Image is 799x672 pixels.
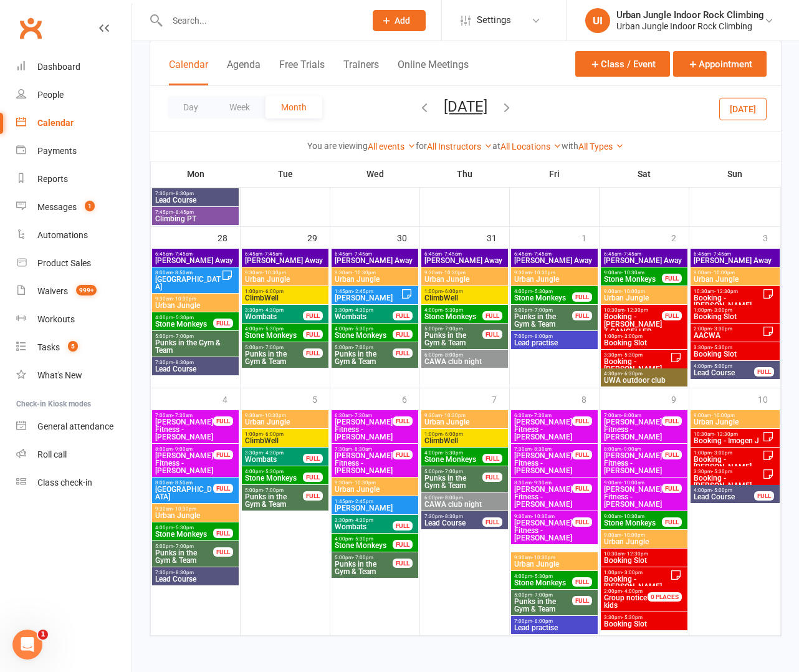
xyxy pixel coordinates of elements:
div: FULL [572,292,592,302]
div: 8 [581,388,599,409]
span: - 4:30pm [353,307,373,313]
span: - 5:30pm [263,326,284,332]
span: 4:00pm [424,307,483,313]
span: 1:45pm [334,289,401,294]
span: 9:30am [424,270,505,276]
div: Tasks [37,342,60,352]
span: - 7:30am [173,413,193,418]
span: - 10:30pm [532,270,555,276]
span: ClimbWell [244,437,326,444]
a: All Instructors [427,142,492,151]
span: 7:30am [514,446,573,452]
span: - 10:30pm [442,413,466,418]
span: 10:30am [693,289,762,294]
span: - 3:00pm [622,334,643,339]
div: FULL [303,330,323,339]
span: Booking Slot [603,339,685,347]
button: [DATE] [719,97,767,120]
span: - 7:30am [352,413,372,418]
span: - 7:45am [352,251,372,257]
span: 4:00pm [693,363,755,369]
div: FULL [393,330,413,339]
span: - 8:00pm [532,334,553,339]
span: 9:30am [155,296,236,302]
span: ClimbWell [424,437,505,444]
span: [PERSON_NAME] Away [514,257,595,264]
span: 4:30pm [603,371,685,377]
span: CAWA club night [424,358,505,365]
span: 7:45pm [155,209,236,215]
span: 6:45am [424,251,505,257]
a: Automations [16,221,132,249]
span: 4:00pm [334,326,393,332]
span: - 5:30pm [443,307,463,313]
span: 10:30am [693,431,762,437]
span: - 4:30pm [263,307,284,313]
th: Fri [510,161,600,187]
span: - 10:30pm [262,413,286,418]
a: General attendance kiosk mode [16,413,132,441]
span: 9:00am [693,270,777,276]
span: - 7:00pm [443,326,463,332]
span: 1:00pm [693,307,777,313]
div: 10 [758,388,780,409]
a: People [16,81,132,109]
span: 3:30pm [244,450,304,456]
span: - 8:45pm [173,209,194,215]
span: Stone Monkeys [244,332,304,339]
span: 9:30am [244,270,326,276]
span: - 8:00pm [443,352,463,358]
span: - 12:30pm [624,307,648,313]
span: [PERSON_NAME] Away [334,257,416,264]
div: 30 [397,227,419,247]
div: FULL [754,367,774,377]
span: - 10:30am [621,270,644,276]
span: [PERSON_NAME] [334,294,401,302]
span: 1:00pm [424,431,505,437]
span: Urban Jungle [244,276,326,283]
span: - 5:30pm [622,352,643,358]
a: Messages 1 [16,193,132,221]
span: - 7:00pm [263,345,284,350]
span: - 5:30pm [532,289,553,294]
div: FULL [482,330,502,339]
div: FULL [662,274,682,283]
button: Week [214,96,266,118]
span: - 7:45am [532,251,552,257]
div: Urban Jungle Indoor Rock Climbing [616,9,764,21]
span: - 8:30am [352,446,372,452]
span: 9:30am [334,270,416,276]
button: Online Meetings [398,59,469,85]
span: [PERSON_NAME] Fitness - [PERSON_NAME] [334,452,393,474]
button: Trainers [343,59,379,85]
span: - 10:00pm [711,270,735,276]
div: Payments [37,146,77,156]
span: Wombats [244,313,304,320]
div: Urban Jungle Indoor Rock Climbing [616,21,764,32]
span: - 7:45am [173,251,193,257]
div: FULL [393,450,413,459]
span: 5:00pm [424,326,483,332]
span: Urban Jungle [424,418,505,426]
span: - 7:00pm [353,345,373,350]
span: 9:30am [244,413,326,418]
span: - 7:00pm [532,307,553,313]
span: Urban Jungle [334,276,416,283]
div: Automations [37,230,88,240]
span: Urban Jungle [424,276,505,283]
span: 7:30pm [155,360,236,365]
div: Class check-in [37,478,92,487]
strong: with [562,141,578,151]
span: 9:30am [424,413,505,418]
span: 1:00pm [244,431,326,437]
a: All Locations [500,142,562,151]
span: - 8:30am [532,446,552,452]
span: - 8:00am [621,413,641,418]
a: Product Sales [16,249,132,277]
div: FULL [662,416,682,426]
span: 3:30pm [334,307,393,313]
input: Search... [163,12,356,29]
span: Punks in the Gym & Team [334,350,393,365]
span: Urban Jungle [155,302,236,309]
span: Booking - [PERSON_NAME] [693,456,762,471]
